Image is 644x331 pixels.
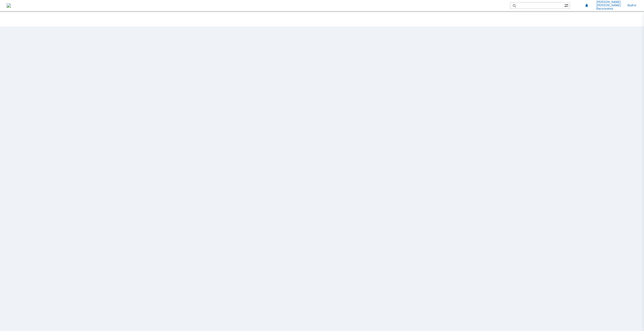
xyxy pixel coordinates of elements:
img: logo [7,3,11,8]
a: Перейти на домашнюю страницу [7,3,11,8]
span: [PERSON_NAME] [596,1,621,4]
span: [PERSON_NAME] [596,4,621,7]
span: Васильевна [596,7,621,10]
span: Расширенный поиск [564,2,570,8]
